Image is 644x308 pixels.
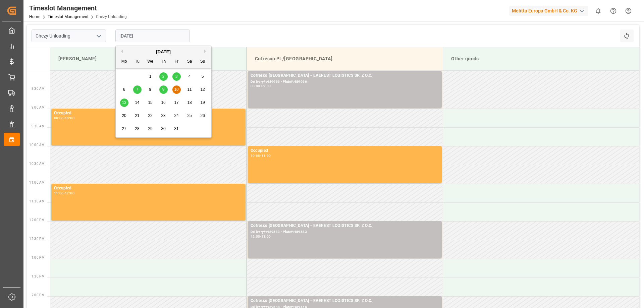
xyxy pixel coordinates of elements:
span: 20 [122,113,126,118]
div: Choose Tuesday, October 28th, 2025 [133,125,142,133]
div: We [146,58,155,66]
div: 08:00 [251,84,260,87]
span: 15 [148,100,152,105]
div: Choose Sunday, October 12th, 2025 [199,85,207,94]
div: Choose Saturday, October 4th, 2025 [185,72,194,81]
div: Mo [120,58,128,66]
div: Choose Friday, October 10th, 2025 [172,85,181,94]
span: 5 [202,74,204,79]
span: 11:00 AM [29,181,45,184]
div: Cofresco [GEOGRAPHIC_DATA] - EVEREST LOGISTICS SP. Z O.O. [251,72,439,79]
div: Occupied [54,110,243,117]
div: 09:00 [54,117,64,120]
div: Choose Tuesday, October 21st, 2025 [133,112,142,120]
span: 29 [148,126,152,131]
div: Choose Wednesday, October 29th, 2025 [146,125,155,133]
div: Choose Tuesday, October 14th, 2025 [133,99,142,107]
span: 1:30 PM [32,274,45,278]
div: Choose Friday, October 31st, 2025 [172,125,181,133]
div: Choose Wednesday, October 1st, 2025 [146,72,155,81]
span: 18 [187,100,192,105]
span: 12:00 PM [29,218,45,222]
div: Choose Thursday, October 30th, 2025 [159,125,168,133]
div: 09:00 [261,84,271,87]
div: Choose Sunday, October 26th, 2025 [199,112,207,120]
span: 23 [161,113,165,118]
div: Choose Sunday, October 19th, 2025 [199,99,207,107]
span: 11 [187,87,192,92]
span: 21 [135,113,139,118]
span: 1 [149,74,152,79]
span: 22 [148,113,152,118]
div: 13:00 [261,235,271,238]
button: Next Month [204,49,208,53]
a: Home [29,14,40,19]
div: Cofresco [GEOGRAPHIC_DATA] - EVEREST LOGISTICS SP. Z O.O. [251,223,439,229]
span: 7 [136,87,139,92]
div: Th [159,58,168,66]
button: show 0 new notifications [591,3,606,18]
div: Sa [185,58,194,66]
span: 8:30 AM [32,87,45,90]
div: Choose Friday, October 3rd, 2025 [172,72,181,81]
span: 9:30 AM [32,124,45,128]
div: - [260,154,261,157]
div: Choose Saturday, October 25th, 2025 [185,112,194,120]
span: 19 [200,100,205,105]
div: 11:00 [261,154,271,157]
span: 28 [135,126,139,131]
span: 31 [174,126,178,131]
a: Timeslot Management [48,14,89,19]
span: 9 [162,87,165,92]
button: open menu [94,31,104,41]
div: [PERSON_NAME] [56,53,241,65]
div: Fr [172,58,181,66]
button: Previous Month [119,49,123,53]
div: Su [199,58,207,66]
div: Choose Wednesday, October 8th, 2025 [146,85,155,94]
input: DD.MM.YYYY [115,29,190,42]
div: Delivery#:489966 - Plate#:489966 [251,79,439,85]
div: Choose Monday, October 6th, 2025 [120,85,128,94]
div: Choose Wednesday, October 15th, 2025 [146,99,155,107]
span: 25 [187,113,192,118]
span: 9:00 AM [32,106,45,109]
span: 24 [174,113,178,118]
div: Choose Monday, October 20th, 2025 [120,112,128,120]
div: month 2025-10 [118,70,209,135]
span: 10:30 AM [29,162,45,166]
div: - [64,117,65,120]
div: Timeslot Management [29,3,127,13]
div: Choose Tuesday, October 7th, 2025 [133,85,142,94]
div: - [260,235,261,238]
span: 11:30 AM [29,199,45,203]
input: Type to search/select [32,29,106,42]
span: 4 [189,74,191,79]
button: Melitta Europa GmbH & Co. KG [509,4,591,17]
span: 1:00 PM [32,256,45,259]
div: Tu [133,58,142,66]
span: 17 [174,100,178,105]
span: 13 [122,100,126,105]
span: 10 [174,87,178,92]
span: 3 [175,74,178,79]
span: 26 [200,113,205,118]
div: Cofresco [GEOGRAPHIC_DATA] - EVEREST LOGISTICS SP. Z O.O. [251,298,439,304]
span: 10:00 AM [29,143,45,147]
div: Choose Saturday, October 11th, 2025 [185,85,194,94]
div: 12:00 [251,235,260,238]
span: 2:00 PM [32,293,45,297]
div: Choose Thursday, October 23rd, 2025 [159,112,168,120]
div: Choose Thursday, October 16th, 2025 [159,99,168,107]
span: 12:30 PM [29,237,45,241]
div: 10:00 [65,117,74,120]
div: Delivery#:489583 - Plate#:489583 [251,229,439,235]
div: Choose Saturday, October 18th, 2025 [185,99,194,107]
div: 10:00 [251,154,260,157]
div: 11:00 [54,192,64,195]
div: Cofresco PL/[GEOGRAPHIC_DATA] [252,53,437,65]
div: Other goods [448,53,634,65]
span: 27 [122,126,126,131]
div: 12:00 [65,192,74,195]
span: 12 [200,87,205,92]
